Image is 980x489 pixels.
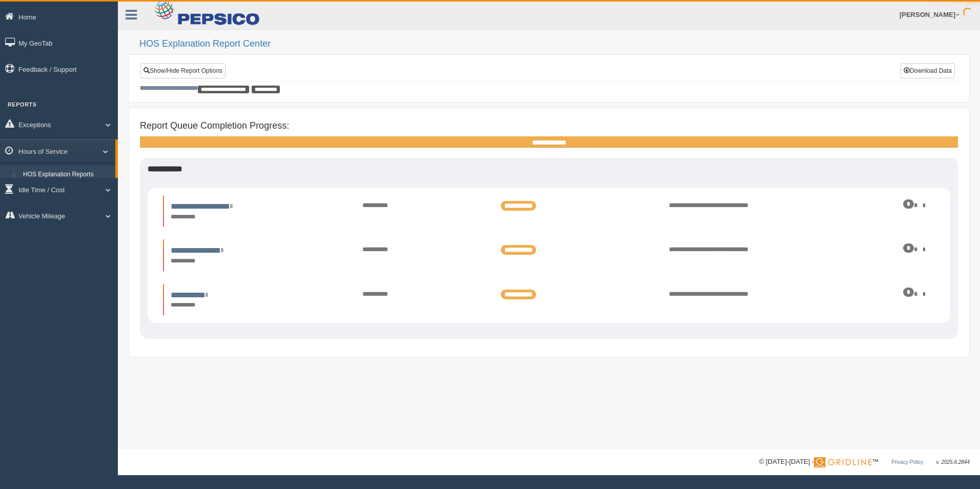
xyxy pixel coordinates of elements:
[891,459,923,465] a: Privacy Policy
[18,166,115,184] a: HOS Explanation Reports
[759,457,970,467] div: © [DATE]-[DATE] - ™
[814,457,872,467] img: Gridline
[163,239,935,271] li: Expand
[139,39,970,49] h2: HOS Explanation Report Center
[936,459,970,465] span: v. 2025.6.2844
[140,63,226,78] a: Show/Hide Report Options
[163,195,935,227] li: Expand
[163,284,935,315] li: Expand
[901,63,955,78] button: Download Data
[140,121,958,131] h4: Report Queue Completion Progress:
